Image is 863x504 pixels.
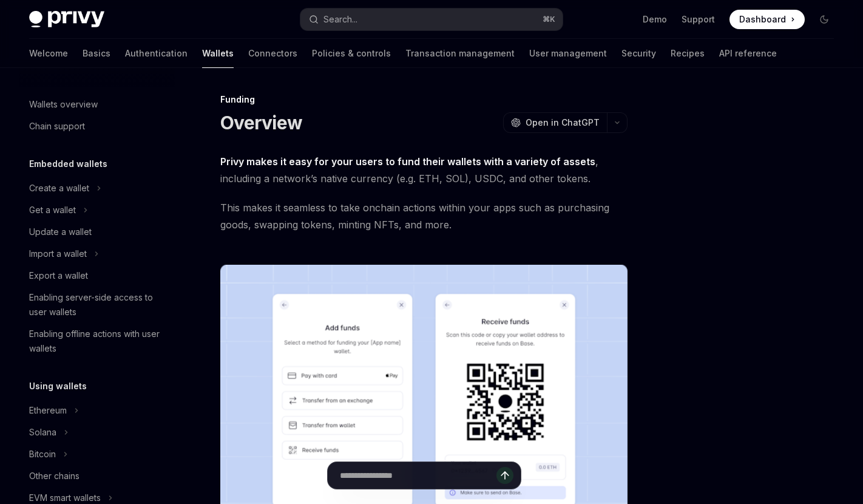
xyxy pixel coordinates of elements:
[248,39,297,68] a: Connectors
[405,39,515,68] a: Transaction management
[29,225,92,239] div: Update a wallet
[719,39,777,68] a: API reference
[543,15,555,24] span: ⌘ K
[29,39,68,68] a: Welcome
[19,199,175,221] button: Toggle Get a wallet section
[19,115,175,137] a: Chain support
[19,265,175,287] a: Export a wallet
[29,203,76,217] div: Get a wallet
[19,221,175,243] a: Update a wallet
[29,327,168,356] div: Enabling offline actions with user wallets
[19,287,175,323] a: Enabling server-side access to user wallets
[29,403,67,418] div: Ethereum
[19,177,175,199] button: Toggle Create a wallet section
[340,462,496,489] input: Ask a question...
[526,117,600,129] span: Open in ChatGPT
[220,112,302,134] h1: Overview
[19,465,175,487] a: Other chains
[300,9,562,30] button: Open search
[220,153,628,187] span: , including a network’s native currency (e.g. ETH, SOL), USDC, and other tokens.
[29,97,98,112] div: Wallets overview
[19,400,175,421] button: Toggle Ethereum section
[643,13,667,26] a: Demo
[29,11,104,28] img: dark logo
[125,39,188,68] a: Authentication
[202,39,234,68] a: Wallets
[29,268,88,283] div: Export a wallet
[220,199,628,233] span: This makes it seamless to take onchain actions within your apps such as purchasing goods, swappin...
[29,447,56,461] div: Bitcoin
[739,13,786,26] span: Dashboard
[29,379,87,393] h5: Using wallets
[323,12,357,27] div: Search...
[19,421,175,443] button: Toggle Solana section
[529,39,607,68] a: User management
[83,39,110,68] a: Basics
[29,469,80,483] div: Other chains
[682,13,715,26] a: Support
[29,425,56,440] div: Solana
[496,467,513,484] button: Send message
[29,119,85,134] div: Chain support
[19,243,175,265] button: Toggle Import a wallet section
[729,10,805,29] a: Dashboard
[29,181,89,196] div: Create a wallet
[19,323,175,359] a: Enabling offline actions with user wallets
[19,94,175,115] a: Wallets overview
[312,39,391,68] a: Policies & controls
[621,39,656,68] a: Security
[220,94,628,106] div: Funding
[29,247,87,261] div: Import a wallet
[29,157,107,171] h5: Embedded wallets
[19,443,175,465] button: Toggle Bitcoin section
[220,155,595,168] strong: Privy makes it easy for your users to fund their wallets with a variety of assets
[671,39,705,68] a: Recipes
[503,112,607,133] button: Open in ChatGPT
[29,290,168,319] div: Enabling server-side access to user wallets
[814,10,834,29] button: Toggle dark mode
